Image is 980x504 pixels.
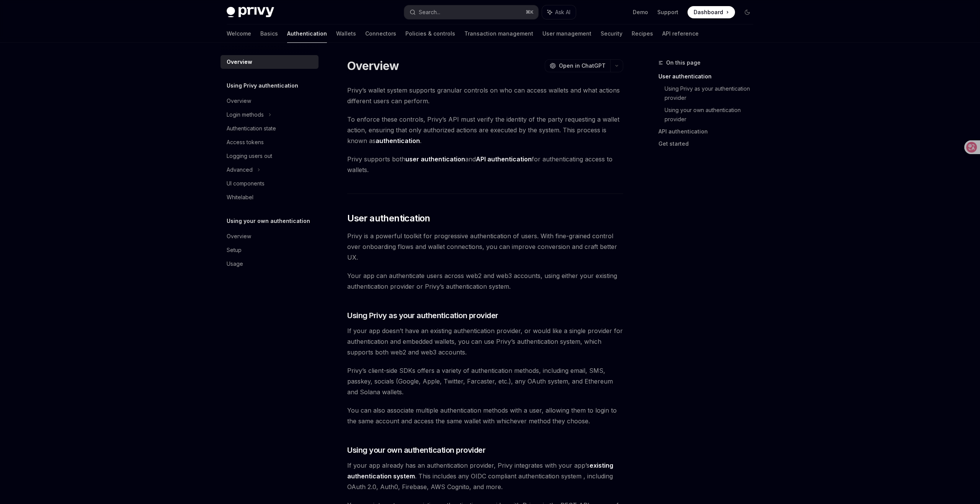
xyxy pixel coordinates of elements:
[601,24,622,43] a: Security
[227,110,264,119] div: Login methods
[220,135,318,149] a: Access tokens
[665,104,759,125] a: Using your own authentication provider
[633,8,648,16] a: Demo
[405,155,465,163] strong: user authentication
[665,83,759,104] a: Using Privy as your authentication provider
[227,138,264,147] div: Access tokens
[227,165,253,174] div: Advanced
[220,55,318,69] a: Overview
[287,24,327,43] a: Authentication
[227,96,251,106] div: Overview
[227,259,243,268] div: Usage
[542,5,576,19] button: Ask AI
[227,24,251,43] a: Welcome
[227,151,272,161] div: Logging users out
[741,6,753,18] button: Toggle dark mode
[347,270,623,292] span: Your app can authenticate users across web2 and web3 accounts, using either your existing authent...
[227,232,251,241] div: Overview
[227,245,242,255] div: Setup
[526,9,534,15] span: ⌘ K
[347,325,623,358] span: If your app doesn’t have an existing authentication provider, or would like a single provider for...
[365,24,396,43] a: Connectors
[632,24,653,43] a: Recipes
[347,365,623,397] span: Privy’s client-side SDKs offers a variety of authentication methods, including email, SMS, passke...
[220,229,318,243] a: Overview
[347,310,498,321] span: Using Privy as your authentication provider
[227,7,274,18] img: dark logo
[347,445,485,455] span: Using your own authentication provider
[220,149,318,163] a: Logging users out
[220,94,318,108] a: Overview
[347,85,623,106] span: Privy’s wallet system supports granular controls on who can access wallets and what actions diffe...
[559,62,606,70] span: Open in ChatGPT
[347,405,623,426] span: You can also associate multiple authentication methods with a user, allowing them to login to the...
[227,57,252,67] div: Overview
[545,59,610,72] button: Open in ChatGPT
[405,24,455,43] a: Policies & controls
[347,154,623,175] span: Privy supports both and for authenticating access to wallets.
[347,212,430,224] span: User authentication
[347,114,623,146] span: To enforce these controls, Privy’s API must verify the identity of the party requesting a wallet ...
[666,58,701,67] span: On this page
[220,243,318,257] a: Setup
[404,5,538,19] button: Search...⌘K
[662,24,699,43] a: API reference
[227,81,298,90] h5: Using Privy authentication
[336,24,356,43] a: Wallets
[419,8,440,17] div: Search...
[220,257,318,271] a: Usage
[227,179,265,188] div: UI components
[464,24,533,43] a: Transaction management
[220,122,318,135] a: Authentication state
[227,124,276,133] div: Authentication state
[227,216,310,226] h5: Using your own authentication
[220,177,318,190] a: UI components
[658,125,759,138] a: API authentication
[657,8,678,16] a: Support
[376,137,420,145] strong: authentication
[347,231,623,263] span: Privy is a powerful toolkit for progressive authentication of users. With fine-grained control ov...
[476,155,532,163] strong: API authentication
[542,24,591,43] a: User management
[347,59,399,73] h1: Overview
[658,70,759,83] a: User authentication
[555,8,570,16] span: Ask AI
[688,6,735,18] a: Dashboard
[227,193,253,202] div: Whitelabel
[658,138,759,150] a: Get started
[260,24,278,43] a: Basics
[347,460,623,492] span: If your app already has an authentication provider, Privy integrates with your app’s . This inclu...
[694,8,723,16] span: Dashboard
[220,190,318,204] a: Whitelabel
